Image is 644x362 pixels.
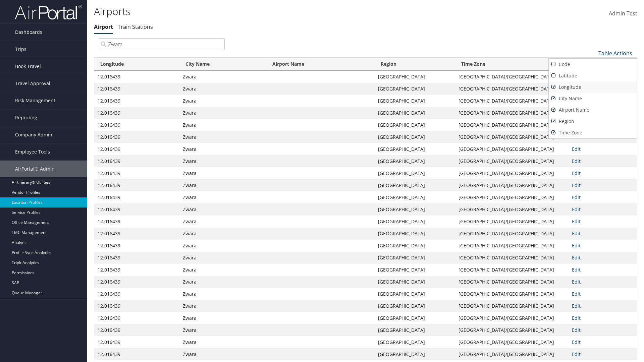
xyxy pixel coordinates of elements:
span: Company Admin [15,126,52,143]
span: Reporting [15,109,37,126]
a: City Name [549,93,637,104]
span: AirPortal® Admin [15,161,55,177]
a: Time Zone [549,127,637,138]
a: Code [549,59,637,70]
span: Travel Approval [15,75,50,92]
span: Risk Management [15,92,55,109]
a: Region [549,116,637,127]
span: Employee Tools [15,143,50,160]
span: Dashboards [15,24,42,41]
a: Longitude [549,81,637,93]
a: Airport Name [549,104,637,116]
a: Latitude [549,70,637,81]
span: Book Travel [15,58,41,75]
span: Trips [15,41,26,58]
img: airportal-logo.png [15,4,82,20]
